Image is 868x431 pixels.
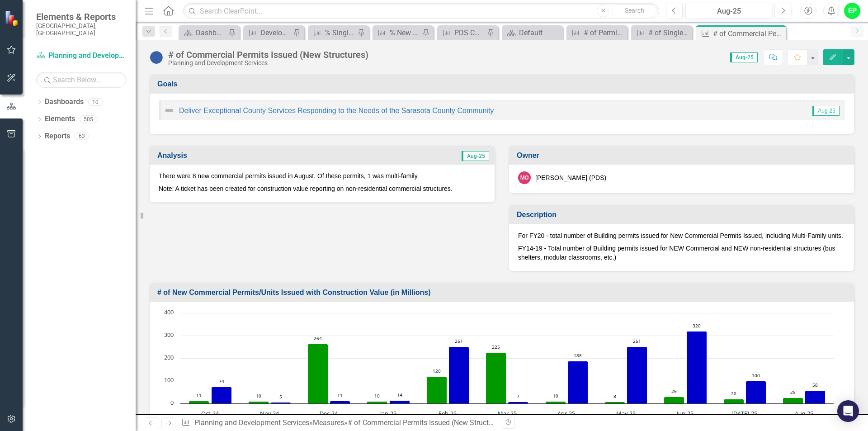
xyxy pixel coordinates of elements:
[390,27,420,38] div: % New Commercial On Time Reviews Monthly
[837,400,859,422] div: Open Intercom Messenger
[433,368,441,374] text: 120
[731,390,736,397] text: 20
[535,173,606,182] div: [PERSON_NAME] (PDS)
[584,27,625,38] div: # of Permits Issued (Total Number-ALL permit types including Permitting and Inspections Group, Zo...
[279,393,282,400] text: 5
[196,27,226,38] div: Dashboard Snapshot
[752,372,760,379] text: 100
[492,344,500,350] text: 225
[337,392,343,398] text: 11
[181,418,495,428] div: » »
[149,50,164,65] img: No Target Set
[553,393,558,399] text: 10
[80,115,97,123] div: 505
[455,338,463,344] text: 251
[454,27,485,38] div: PDS Customer Service (Copy) w/ Accela
[249,402,269,404] path: Nov-24, 10. Prior Year Actual.
[201,409,219,417] text: Oct-24
[374,393,380,399] text: 10
[164,353,174,361] text: 200
[245,27,291,38] a: Development Trends
[676,409,693,417] text: Jun-25
[189,401,209,404] path: Oct-24, 11. Prior Year Actual.
[183,3,659,19] input: Search ClearPoint...
[616,409,636,417] text: May-25
[36,11,127,22] span: Elements & Reports
[783,398,803,404] path: Aug-25, 25. Prior Year Actual.
[164,376,174,384] text: 100
[517,211,849,219] h3: Description
[671,388,677,394] text: 29
[518,232,843,239] span: For FY20 - total number of Building permits issued for New Commercial Permits Issued, including M...
[88,98,103,106] div: 10
[685,3,772,19] button: Aug-25
[498,409,517,417] text: Mar-25
[212,387,232,404] path: Oct-24, 74. Actual.
[330,401,350,404] path: Dec-24, 11. Actual.
[164,331,174,339] text: 300
[687,332,707,404] path: Jun-25, 320. Actual.
[612,5,657,17] button: Search
[693,322,701,329] text: 320
[189,344,803,404] g: Prior Year Actual, bar series 1 of 2 with 11 bars.
[746,381,766,404] path: Jul-25, 100. Actual.
[260,409,279,417] text: Nov-24
[605,402,625,404] path: May-25, 8. Prior Year Actual.
[194,418,309,427] a: Planning and Development Services
[45,97,84,107] a: Dashboards
[375,27,420,38] a: % New Commercial On Time Reviews Monthly
[168,60,368,66] div: Planning and Development Services
[518,245,835,261] span: FY14-19 - Total number of Building permits issued for NEW Commercial and NEW non-residential stru...
[790,389,796,395] text: 25
[713,28,784,39] div: # of Commercial Permits Issued (New Structures)
[157,80,849,88] h3: Goals
[157,289,849,297] h3: # of New Commercial Permits/Units Issued with Construction Value (in Millions)
[633,338,641,344] text: 251
[4,9,21,26] img: ClearPoint Strategy
[168,50,368,60] div: # of Commercial Permits Issued (New Structures)
[427,377,447,404] path: Feb-25, 120. Prior Year Actual.
[795,409,813,417] text: Aug-25
[844,3,860,19] button: EP
[181,27,226,38] a: Dashboard Snapshot
[256,393,261,399] text: 10
[439,409,457,417] text: Feb-25
[648,27,690,38] div: # of Single Family Dwelling Unit Permits Issued
[179,107,494,114] a: Deliver Exceptional County Services Responding to the Needs of the Sarasota County Community
[320,409,338,417] text: Dec-24
[196,392,202,398] text: 11
[689,6,769,17] div: Aug-25
[613,393,616,399] text: 8
[664,397,684,404] path: Jun-25, 29. Prior Year Actual.
[164,105,175,116] img: Not Defined
[574,352,582,359] text: 188
[462,151,489,161] span: Aug-25
[310,27,355,38] a: % Single Family Residential Permit Reviews On Time Monthly
[633,27,690,38] a: # of Single Family Dwelling Unit Permits Issued
[504,27,561,38] a: Default
[517,393,519,399] text: 7
[325,27,355,38] div: % Single Family Residential Permit Reviews On Time Monthly
[36,22,127,37] small: [GEOGRAPHIC_DATA], [GEOGRAPHIC_DATA]
[219,378,224,384] text: 74
[546,402,566,404] path: Apr-25, 10. Prior Year Actual.
[724,399,744,404] path: Jul-25, 20. Prior Year Actual.
[519,27,561,38] div: Default
[379,409,396,417] text: Jan-25
[731,409,757,417] text: [DATE]-25
[518,171,531,184] div: MO
[730,52,758,62] span: Aug-25
[348,418,505,427] div: # of Commercial Permits Issued (New Structures)
[157,152,327,160] h3: Analysis
[314,335,322,341] text: 264
[260,27,291,38] div: Development Trends
[486,353,506,404] path: Mar-25, 225. Prior Year Actual.
[812,382,818,388] text: 58
[390,401,410,404] path: Jan-25, 14. Actual.
[517,152,849,160] h3: Owner
[271,403,291,404] path: Nov-24, 5. Actual.
[568,361,588,404] path: Apr-25, 188. Actual.
[164,308,174,316] text: 400
[439,27,485,38] a: PDS Customer Service (Copy) w/ Accela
